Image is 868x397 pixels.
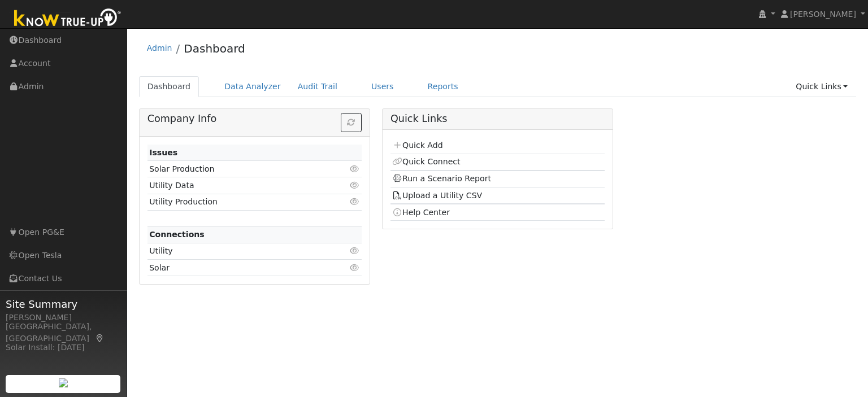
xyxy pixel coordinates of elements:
a: Admin [147,43,172,53]
img: retrieve [59,378,68,387]
i: Click to view [350,198,360,206]
td: Utility Production [147,194,327,210]
div: [GEOGRAPHIC_DATA], [GEOGRAPHIC_DATA] [6,321,121,344]
a: Audit Trail [289,76,346,97]
img: Know True-Up [8,6,127,32]
a: Map [95,334,105,343]
a: Quick Connect [392,157,460,166]
a: Quick Links [787,76,856,97]
a: Help Center [392,208,450,217]
strong: Connections [149,230,205,239]
td: Utility [147,243,327,259]
a: Quick Add [392,141,442,150]
h5: Quick Links [390,113,605,125]
a: Data Analyzer [216,76,289,97]
td: Solar [147,260,327,276]
a: Reports [419,76,467,97]
div: Solar Install: [DATE] [6,342,121,354]
a: Dashboard [184,42,245,55]
td: Solar Production [147,161,327,177]
a: Run a Scenario Report [392,174,491,183]
a: Dashboard [139,76,199,97]
i: Click to view [350,181,360,189]
span: Site Summary [6,296,121,312]
div: [PERSON_NAME] [6,312,121,324]
span: [PERSON_NAME] [790,10,856,19]
a: Upload a Utility CSV [392,191,482,200]
td: Utility Data [147,177,327,194]
a: Users [363,76,402,97]
strong: Issues [149,148,177,157]
i: Click to view [350,165,360,173]
i: Click to view [350,264,360,272]
i: Click to view [350,247,360,255]
h5: Company Info [147,113,362,125]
